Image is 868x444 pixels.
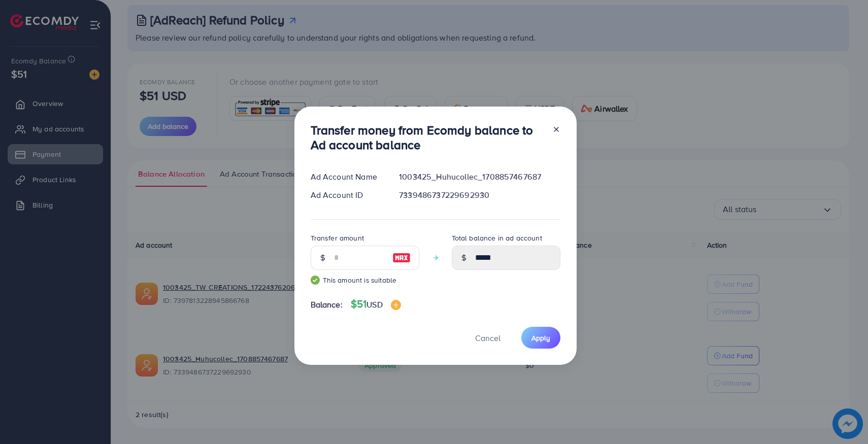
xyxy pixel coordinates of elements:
[391,300,401,310] img: image
[311,233,364,243] label: Transfer amount
[391,189,568,201] div: 7339486737229692930
[311,299,343,311] span: Balance:
[452,233,542,243] label: Total balance in ad account
[311,123,544,152] h3: Transfer money from Ecomdy balance to Ad account balance
[366,299,382,310] span: USD
[392,252,411,264] img: image
[351,298,401,311] h4: $51
[462,327,513,349] button: Cancel
[521,327,560,349] button: Apply
[311,275,419,285] small: This amount is suitable
[475,332,500,344] span: Cancel
[303,171,391,183] div: Ad Account Name
[391,171,568,183] div: 1003425_Huhucollec_1708857467687
[531,333,550,343] span: Apply
[303,189,391,201] div: Ad Account ID
[311,276,320,285] img: guide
